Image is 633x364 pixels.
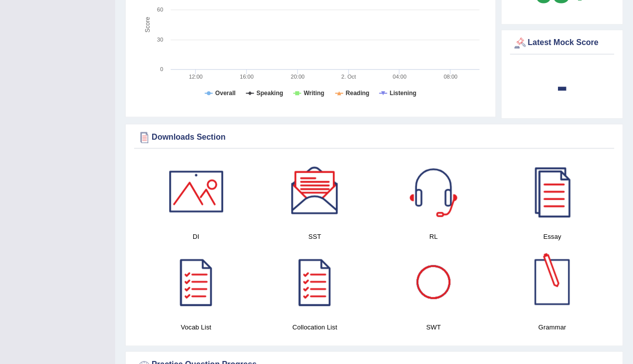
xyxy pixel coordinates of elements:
text: 30 [157,37,163,43]
div: Latest Mock Score [512,36,611,51]
text: 16:00 [240,74,254,80]
tspan: Overall [215,90,236,97]
tspan: Listening [390,90,416,97]
h4: RL [379,231,488,242]
h4: SWT [379,322,488,332]
b: - [556,68,567,104]
div: Downloads Section [137,130,611,145]
text: 20:00 [291,74,305,80]
h4: Collocation List [260,322,369,332]
h4: SST [260,231,369,242]
tspan: 2. Oct [341,74,356,80]
text: 60 [157,7,163,13]
tspan: Score [144,17,151,33]
h4: DI [142,231,250,242]
h4: Essay [498,231,606,242]
tspan: Writing [304,90,324,97]
text: 12:00 [189,74,203,80]
h4: Grammar [498,322,606,332]
tspan: Reading [346,90,369,97]
text: 08:00 [443,74,457,80]
text: 0 [160,66,163,72]
tspan: Speaking [256,90,283,97]
text: 04:00 [393,74,407,80]
h4: Vocab List [142,322,250,332]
